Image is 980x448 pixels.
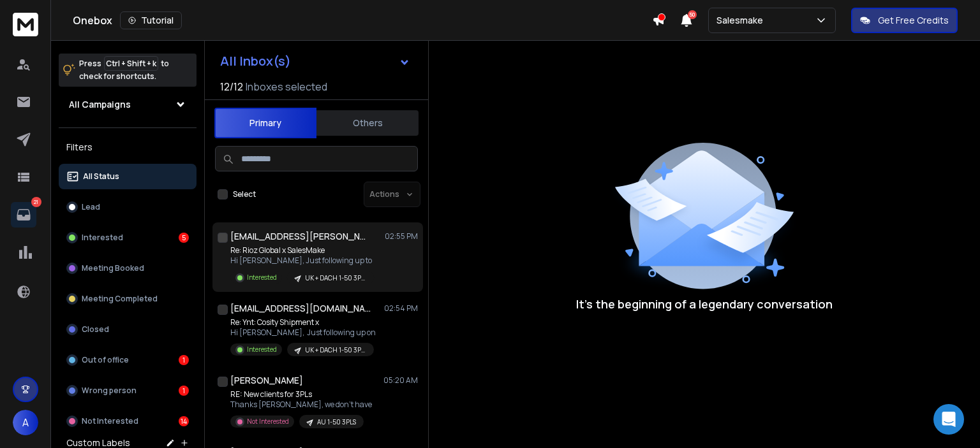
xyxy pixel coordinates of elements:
[230,374,303,387] h1: [PERSON_NAME]
[230,256,374,266] p: Hi [PERSON_NAME], Just following up to
[230,302,371,315] h1: [EMAIL_ADDRESS][DOMAIN_NAME]
[82,202,100,212] p: Lead
[59,256,197,281] button: Meeting Booked
[688,10,697,19] span: 50
[59,347,197,373] button: Out of office1
[230,328,376,338] p: Hi [PERSON_NAME], Just following up on
[385,231,418,242] p: 02:55 PM
[59,317,197,342] button: Closed
[716,14,768,27] p: Salesmake
[69,98,131,111] h1: All Campaigns
[59,92,197,117] button: All Campaigns
[79,57,169,83] p: Press to check for shortcuts.
[246,79,327,94] h3: Inboxes selected
[13,410,38,435] button: A
[230,400,372,410] p: Thanks [PERSON_NAME], we don’t have
[59,286,197,312] button: Meeting Completed
[59,408,197,434] button: Not Interested14
[230,245,374,256] p: Re: Rioz Global x SalesMake
[230,230,371,243] h1: [EMAIL_ADDRESS][PERSON_NAME][DOMAIN_NAME] +1
[82,294,158,304] p: Meeting Completed
[82,416,138,426] p: Not Interested
[384,303,418,314] p: 02:54 PM
[233,189,256,199] label: Select
[82,386,137,396] p: Wrong person
[220,79,243,94] span: 12 / 12
[82,263,144,273] p: Meeting Booked
[576,295,833,313] p: It’s the beginning of a legendary conversation
[179,233,189,243] div: 5
[82,233,123,243] p: Interested
[179,416,189,426] div: 14
[210,48,420,74] button: All Inbox(s)
[179,355,189,365] div: 1
[305,273,366,283] p: UK + DACH 1-50 3PLS
[247,417,289,426] p: Not Interested
[383,375,418,386] p: 05:20 AM
[247,273,277,282] p: Interested
[214,108,316,138] button: Primary
[851,8,958,33] button: Get Free Credits
[82,355,129,365] p: Out of office
[104,56,158,71] span: Ctrl + Shift + k
[59,138,197,156] h3: Filters
[316,109,419,137] button: Others
[220,55,291,68] h1: All Inbox(s)
[11,202,36,228] a: 21
[247,345,277,354] p: Interested
[83,171,119,182] p: All Status
[878,14,949,27] p: Get Free Credits
[59,164,197,189] button: All Status
[230,389,372,400] p: RE: New clients for 3PLs
[120,11,182,29] button: Tutorial
[305,345,366,355] p: UK + DACH 1-50 3PLS
[59,225,197,250] button: Interested5
[179,386,189,396] div: 1
[317,417,356,427] p: AU 1-50 3PLS
[82,324,109,335] p: Closed
[933,404,964,435] div: Open Intercom Messenger
[59,378,197,403] button: Wrong person1
[59,194,197,220] button: Lead
[73,11,652,29] div: Onebox
[230,317,376,328] p: Re: Ynt: Cosity Shipment x
[31,197,41,207] p: 21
